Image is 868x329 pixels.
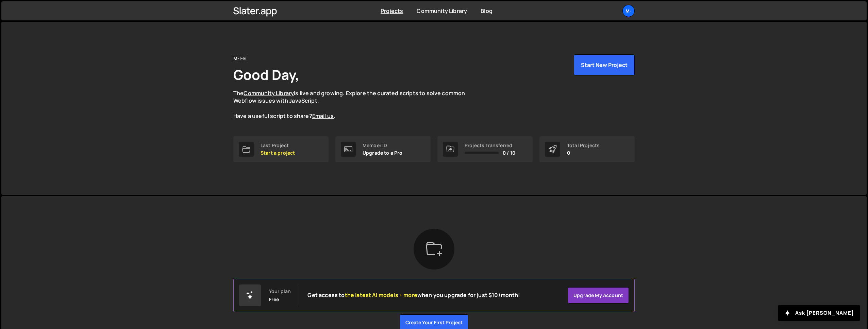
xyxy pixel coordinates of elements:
p: Start a project [261,150,295,156]
a: Last Project Start a project [233,136,329,162]
a: Community Library [417,7,467,15]
div: Projects Transferred [465,143,515,148]
p: Upgrade to a Pro [363,150,403,156]
button: Start New Project [574,54,635,75]
h2: Get access to when you upgrade for just $10/month! [307,292,520,298]
a: Blog [481,7,493,15]
p: The is live and growing. Explore the curated scripts to solve common Webflow issues with JavaScri... [233,89,478,120]
div: Your plan [269,289,291,294]
div: Total Projects [567,143,600,148]
div: Member ID [363,143,403,148]
h1: Good Day, [233,65,299,84]
div: M-I-E [233,54,246,63]
button: Ask [PERSON_NAME] [778,305,860,321]
div: Free [269,297,279,302]
a: M- [622,5,635,17]
p: 0 [567,150,600,156]
a: Projects [381,7,403,15]
span: the latest AI models + more [345,291,417,299]
div: Last Project [261,143,295,148]
span: 0 / 10 [503,150,515,156]
a: Email us [312,112,334,120]
a: Upgrade my account [568,287,629,304]
a: Community Library [244,89,294,97]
